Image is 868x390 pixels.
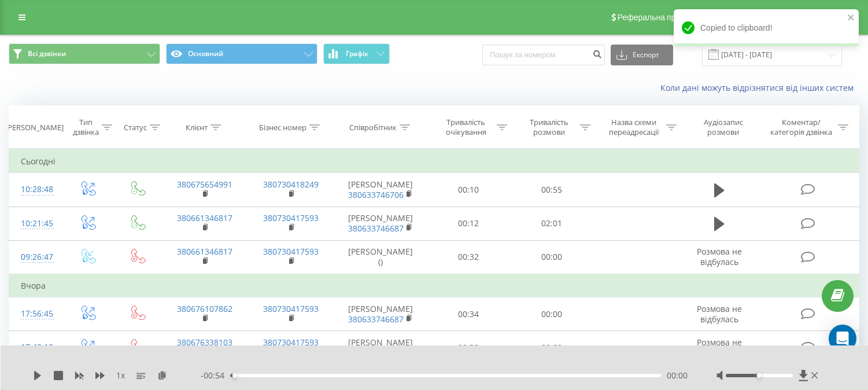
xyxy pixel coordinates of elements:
[660,82,859,93] a: Коли дані можуть відрізнятися вiд інших систем
[438,117,494,137] div: Тривалість очікування
[177,179,232,190] a: 380675654991
[348,223,404,234] a: 380633746687
[510,331,593,365] td: 00:00
[604,117,663,137] div: Назва схеми переадресації
[9,150,859,173] td: Сьогодні
[263,337,319,348] a: 380730417593
[520,117,577,137] div: Тривалість розмови
[847,13,855,24] button: close
[9,43,160,64] button: Всі дзвінки
[166,43,317,64] button: Основний
[348,314,404,325] a: 380633746687
[72,117,99,137] div: Тип дзвінка
[177,303,232,314] a: 380676107862
[21,336,50,359] div: 17:49:12
[116,370,125,381] span: 1 x
[21,246,50,268] div: 09:26:47
[690,117,756,137] div: Аудіозапис розмови
[697,337,742,358] span: Розмова не відбулась
[263,212,319,223] a: 380730417593
[21,178,50,201] div: 10:28:48
[510,240,593,274] td: 00:00
[177,212,232,223] a: 380661346817
[263,303,319,314] a: 380730417593
[510,207,593,240] td: 02:01
[5,123,64,133] div: [PERSON_NAME]
[348,189,404,200] a: 380633746706
[21,212,50,235] div: 10:21:45
[427,173,511,207] td: 00:10
[323,43,390,64] button: Графік
[263,179,319,190] a: 380730418249
[124,123,147,133] div: Статус
[427,240,511,274] td: 00:32
[482,45,605,65] input: Пошук за номером
[21,303,50,325] div: 17:56:45
[346,50,368,58] span: Графік
[263,246,319,257] a: 380730417593
[611,45,673,65] button: Експорт
[674,9,859,46] div: Copied to clipboard!
[201,370,230,381] span: - 00:54
[667,370,688,381] span: 00:00
[697,303,742,325] span: Розмова не відбулась
[510,297,593,331] td: 00:00
[697,246,742,267] span: Розмова не відбулась
[177,337,232,348] a: 380676338103
[427,207,511,240] td: 00:12
[427,331,511,365] td: 00:32
[177,246,232,257] a: 380661346817
[232,373,237,378] div: Accessibility label
[829,325,856,352] div: Open Intercom Messenger
[334,297,427,331] td: [PERSON_NAME]
[28,49,66,58] span: Всі дзвінки
[427,297,511,331] td: 00:34
[334,331,427,365] td: [PERSON_NAME]
[9,274,859,297] td: Вчора
[334,173,427,207] td: [PERSON_NAME]
[349,123,397,133] div: Співробітник
[757,373,762,378] div: Accessibility label
[618,13,703,22] span: Реферальна програма
[186,123,208,133] div: Клієнт
[334,240,427,274] td: [PERSON_NAME] ()
[259,123,306,133] div: Бізнес номер
[334,207,427,240] td: [PERSON_NAME]
[767,117,835,137] div: Коментар/категорія дзвінка
[510,173,593,207] td: 00:55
